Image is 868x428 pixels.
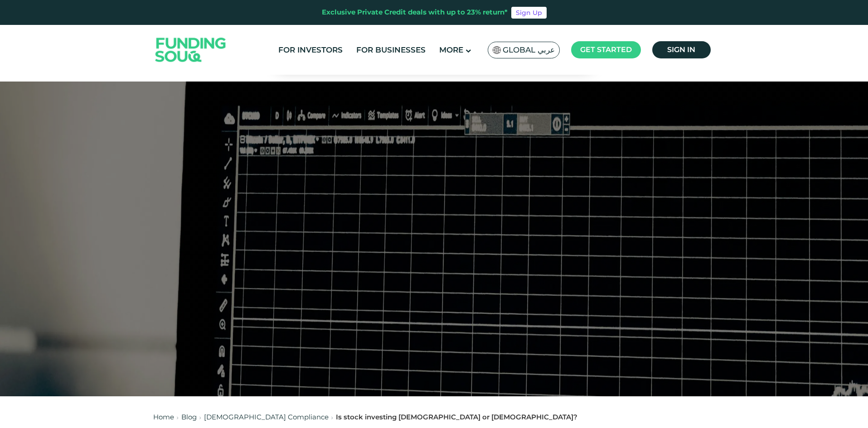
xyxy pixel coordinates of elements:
[181,413,197,421] a: Blog
[652,41,711,58] a: Sign in
[493,46,501,54] img: SA Flag
[667,45,695,54] span: Sign in
[336,412,577,423] div: Is stock investing [DEMOGRAPHIC_DATA] or [DEMOGRAPHIC_DATA]?
[439,45,463,54] span: More
[322,7,508,18] div: Exclusive Private Credit deals with up to 23% return*
[580,45,632,54] span: Get started
[354,43,428,58] a: For Businesses
[146,27,235,73] img: Logo
[503,45,555,55] span: Global عربي
[511,7,547,19] a: Sign Up
[204,413,329,421] a: [DEMOGRAPHIC_DATA] Compliance
[153,413,174,421] a: Home
[276,43,345,58] a: For Investors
